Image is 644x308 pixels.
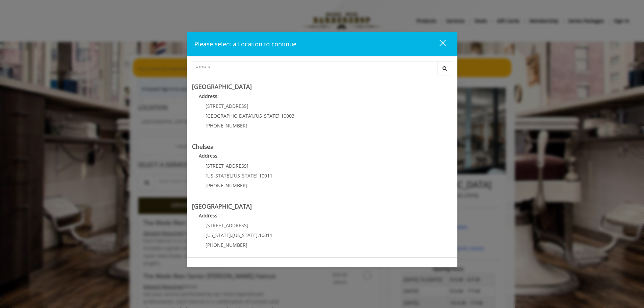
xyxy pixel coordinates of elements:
[232,232,258,238] span: [US_STATE]
[231,232,232,238] span: ,
[427,37,450,51] button: close dialog
[206,232,231,238] span: [US_STATE]
[432,39,445,49] div: close dialog
[258,232,259,238] span: ,
[192,142,214,150] b: Chelsea
[441,66,449,71] i: Search button
[259,232,272,238] span: 10011
[259,172,272,179] span: 10011
[192,202,252,210] b: [GEOGRAPHIC_DATA]
[192,62,452,78] div: Center Select
[192,82,252,91] b: [GEOGRAPHIC_DATA]
[192,62,437,75] input: Search Center
[281,113,294,119] span: 10003
[206,163,248,169] span: [STREET_ADDRESS]
[231,172,232,179] span: ,
[206,122,247,129] span: [PHONE_NUMBER]
[199,152,219,159] b: Address:
[194,40,296,48] span: Please select a Location to continue
[199,212,219,219] b: Address:
[206,242,247,248] span: [PHONE_NUMBER]
[258,172,259,179] span: ,
[280,113,281,119] span: ,
[206,103,248,109] span: [STREET_ADDRESS]
[206,182,247,189] span: [PHONE_NUMBER]
[206,172,231,179] span: [US_STATE]
[206,113,253,119] span: [GEOGRAPHIC_DATA]
[206,222,248,229] span: [STREET_ADDRESS]
[253,113,254,119] span: ,
[232,172,258,179] span: [US_STATE]
[199,93,219,99] b: Address:
[192,262,213,270] b: Flatiron
[254,113,280,119] span: [US_STATE]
